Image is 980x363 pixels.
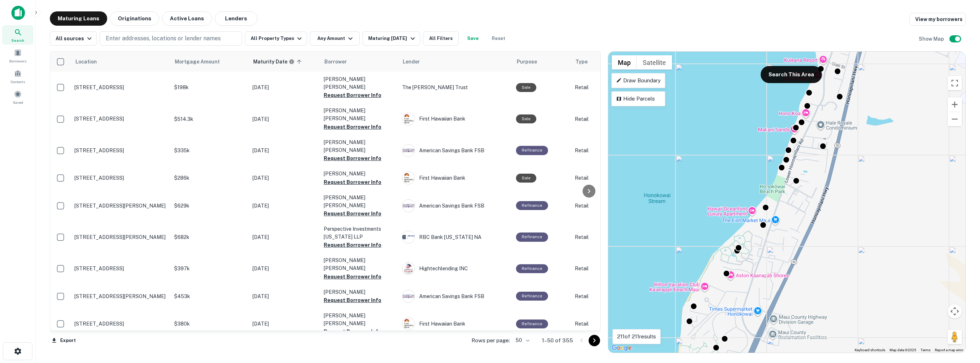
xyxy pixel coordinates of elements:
[324,75,395,91] p: [PERSON_NAME] [PERSON_NAME]
[13,99,23,105] span: Saved
[74,147,167,154] p: [STREET_ADDRESS]
[909,13,966,26] a: View my borrowers
[402,83,509,91] p: The [PERSON_NAME] Trust
[324,91,381,99] button: Request Borrower Info
[110,11,159,26] button: Originations
[608,52,965,353] div: 0 0
[106,34,221,43] p: Enter addresses, locations or lender names
[175,57,229,66] span: Mortgage Amount
[575,174,610,182] p: Retail
[252,174,317,182] p: [DATE]
[74,116,167,122] p: [STREET_ADDRESS]
[252,233,317,241] p: [DATE]
[575,320,610,328] p: Retail
[324,256,395,272] p: [PERSON_NAME] [PERSON_NAME]
[74,203,167,209] p: [STREET_ADDRESS][PERSON_NAME]
[50,335,78,346] button: Export
[100,31,242,46] button: Enter addresses, locations or lender names
[571,52,614,72] th: Type
[516,174,536,183] div: Sale
[919,35,945,43] h6: Show Map
[363,31,420,46] button: Maturing [DATE]
[575,233,610,241] p: Retail
[174,83,245,91] p: $198k
[423,31,459,46] button: All Filters
[310,31,360,46] button: Any Amount
[516,201,548,210] div: This loan purpose was for refinancing
[324,327,381,336] button: Request Borrower Info
[517,57,546,66] span: Purpose
[402,113,509,126] div: First Hawaiian Bank
[616,76,661,85] p: Draw Boundary
[2,87,33,107] div: Saved
[324,194,395,209] p: [PERSON_NAME] [PERSON_NAME]
[2,25,33,45] a: Search
[174,174,245,182] p: $286k
[403,57,420,66] span: Lender
[398,52,512,72] th: Lender
[2,46,33,65] a: Borrowers
[402,231,415,243] img: picture
[471,336,510,345] p: Rows per page:
[402,290,415,302] img: picture
[252,147,317,154] p: [DATE]
[935,348,963,352] a: Report a map error
[616,94,661,103] p: Hide Parcels
[324,138,395,154] p: [PERSON_NAME] [PERSON_NAME]
[11,6,25,20] img: capitalize-icon.png
[948,97,962,112] button: Zoom in
[252,265,317,272] p: [DATE]
[324,296,381,305] button: Request Borrower Info
[324,288,395,296] p: [PERSON_NAME]
[245,31,307,46] button: All Property Types
[575,202,610,210] p: Retail
[512,52,571,72] th: Purpose
[944,306,980,340] iframe: Chat Widget
[50,11,107,26] button: Maturing Loans
[252,292,317,300] p: [DATE]
[855,348,885,353] button: Keyboard shortcuts
[174,233,245,241] p: $682k
[516,146,548,155] div: This loan purpose was for refinancing
[462,31,484,46] button: Save your search to get updates of matches that match your search criteria.
[174,320,245,328] p: $380k
[921,348,931,352] a: Terms (opens in new tab)
[612,55,637,70] button: Show street map
[11,37,24,43] span: Search
[162,11,212,26] button: Active Loans
[324,123,381,131] button: Request Borrower Info
[516,319,548,328] div: This loan purpose was for refinancing
[575,147,610,154] p: Retail
[402,172,509,184] div: First Hawaiian Bank
[516,292,548,301] div: This loan purpose was for refinancing
[71,52,171,72] th: Location
[324,209,381,218] button: Request Borrower Info
[402,262,509,275] div: Hightechlending INC
[324,241,381,249] button: Request Borrower Info
[516,232,548,241] div: This loan purpose was for refinancing
[324,57,347,66] span: Borrower
[575,57,588,66] span: Type
[74,234,167,240] p: [STREET_ADDRESS][PERSON_NAME]
[368,34,417,43] div: Maturing [DATE]
[324,154,381,163] button: Request Borrower Info
[320,52,398,72] th: Borrower
[575,265,610,272] p: Retail
[252,202,317,210] p: [DATE]
[513,335,531,346] div: 50
[9,58,26,64] span: Borrowers
[75,57,106,66] span: Location
[890,348,916,352] span: Map data ©2025
[252,83,317,91] p: [DATE]
[174,147,245,154] p: $335k
[948,304,962,318] button: Map camera controls
[252,320,317,328] p: [DATE]
[324,272,381,281] button: Request Borrower Info
[324,225,395,241] p: Perspective Investments [US_STATE] LLP
[402,318,415,330] img: picture
[324,312,395,327] p: [PERSON_NAME] [PERSON_NAME]
[324,107,395,122] p: [PERSON_NAME] [PERSON_NAME]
